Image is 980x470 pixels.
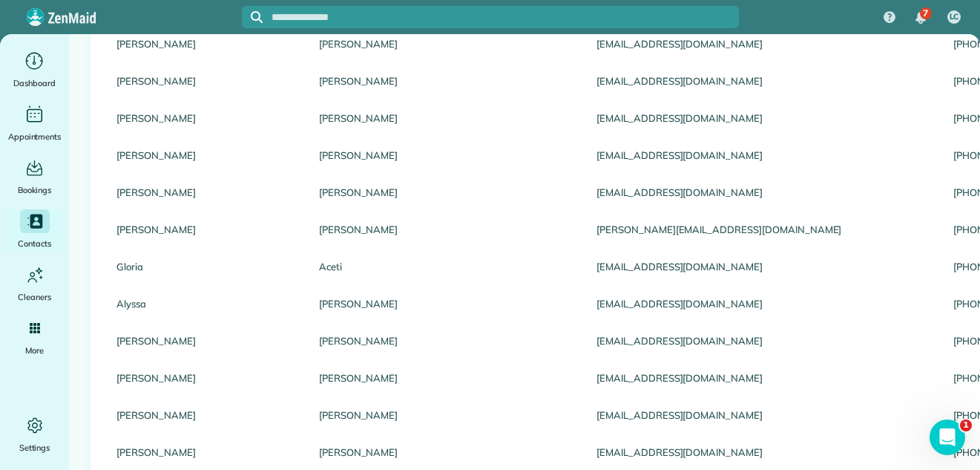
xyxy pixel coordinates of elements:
div: [EMAIL_ADDRESS][DOMAIN_NAME] [585,62,942,99]
span: 1 [960,420,972,431]
a: Alyssa [116,298,297,309]
a: [PERSON_NAME] [319,410,574,420]
span: LC [950,11,959,23]
a: [PERSON_NAME] [319,187,574,198]
a: [PERSON_NAME] [319,336,574,346]
a: Gloria [116,261,297,272]
span: 7 [923,7,928,19]
a: Settings [6,414,63,455]
a: [PERSON_NAME] [116,336,297,346]
span: Cleaners [18,290,51,304]
a: [PERSON_NAME] [116,150,297,160]
a: [PERSON_NAME] [319,298,574,309]
a: [PERSON_NAME] [319,224,574,235]
a: [PERSON_NAME] [319,39,574,49]
a: [PERSON_NAME] [116,76,297,86]
div: [EMAIL_ADDRESS][DOMAIN_NAME] [585,99,942,137]
div: [EMAIL_ADDRESS][DOMAIN_NAME] [585,359,942,396]
span: Bookings [18,183,52,198]
a: [PERSON_NAME] [116,187,297,198]
div: [EMAIL_ADDRESS][DOMAIN_NAME] [585,174,942,211]
div: [EMAIL_ADDRESS][DOMAIN_NAME] [585,25,942,62]
span: Appointments [8,129,62,144]
a: Aceti [319,261,574,272]
div: [PERSON_NAME][EMAIL_ADDRESS][DOMAIN_NAME] [585,211,942,248]
div: [EMAIL_ADDRESS][DOMAIN_NAME] [585,248,942,285]
span: Settings [19,440,50,455]
button: Focus search [242,11,263,23]
a: [PERSON_NAME] [116,373,297,383]
a: Bookings [6,156,63,198]
iframe: Intercom live chat [930,420,965,455]
span: Contacts [18,236,51,251]
div: [EMAIL_ADDRESS][DOMAIN_NAME] [585,137,942,174]
a: [PERSON_NAME] [116,113,297,123]
span: More [25,343,44,358]
a: [PERSON_NAME] [116,224,297,235]
a: Appointments [6,102,63,144]
a: [PERSON_NAME] [116,410,297,420]
div: [EMAIL_ADDRESS][DOMAIN_NAME] [585,285,942,322]
a: [PERSON_NAME] [319,150,574,160]
a: [PERSON_NAME] [116,39,297,49]
span: Dashboard [13,76,56,91]
a: [PERSON_NAME] [116,447,297,457]
div: 7 unread notifications [905,1,936,34]
div: [EMAIL_ADDRESS][DOMAIN_NAME] [585,322,942,359]
div: [EMAIL_ADDRESS][DOMAIN_NAME] [585,396,942,434]
a: [PERSON_NAME] [319,373,574,383]
a: Dashboard [6,49,63,91]
a: [PERSON_NAME] [319,447,574,457]
svg: Focus search [251,11,263,23]
a: [PERSON_NAME] [319,113,574,123]
a: Contacts [6,209,63,251]
a: [PERSON_NAME] [319,76,574,86]
a: Cleaners [6,263,63,304]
